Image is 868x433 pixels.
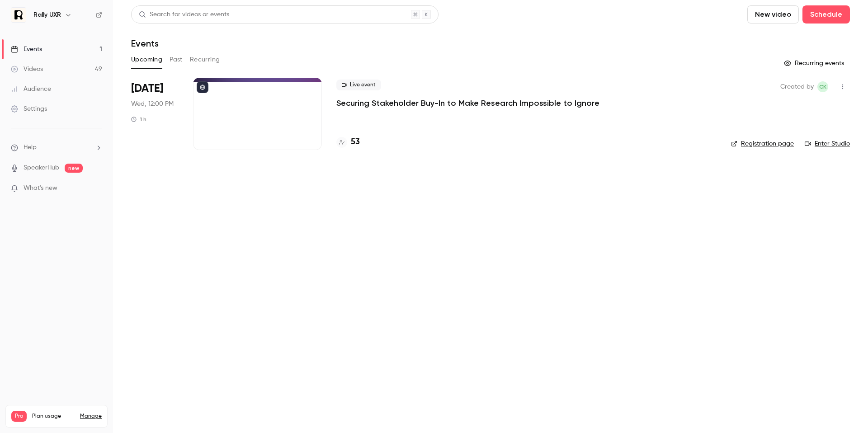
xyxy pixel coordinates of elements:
[11,104,47,113] div: Settings
[819,81,826,92] span: CK
[24,143,37,152] span: Help
[65,164,83,173] span: new
[11,411,27,422] span: Pro
[11,65,43,74] div: Videos
[80,413,102,420] a: Manage
[805,139,850,148] a: Enter Studio
[131,116,146,123] div: 1 h
[32,413,75,420] span: Plan usage
[351,136,360,148] h4: 53
[336,136,360,148] a: 53
[24,163,59,173] a: SpeakerHub
[747,5,799,24] button: New video
[91,184,102,193] iframe: Noticeable Trigger
[780,81,814,92] span: Created by
[336,80,381,90] span: Live event
[131,38,159,49] h1: Events
[131,78,179,150] div: Oct 8 Wed, 12:00 PM (America/New York)
[11,85,51,94] div: Audience
[131,81,163,96] span: [DATE]
[131,52,162,67] button: Upcoming
[780,56,850,71] button: Recurring events
[190,52,220,67] button: Recurring
[11,45,42,54] div: Events
[33,10,61,19] h6: Rally UXR
[11,143,102,152] li: help-dropdown-opener
[817,81,828,92] span: Caroline Kearney
[139,10,229,19] div: Search for videos or events
[24,184,57,193] span: What's new
[131,99,174,108] span: Wed, 12:00 PM
[336,98,599,108] a: Securing Stakeholder Buy-In to Make Research Impossible to Ignore
[802,5,850,24] button: Schedule
[170,52,183,67] button: Past
[11,8,26,22] img: Rally UXR
[731,139,794,148] a: Registration page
